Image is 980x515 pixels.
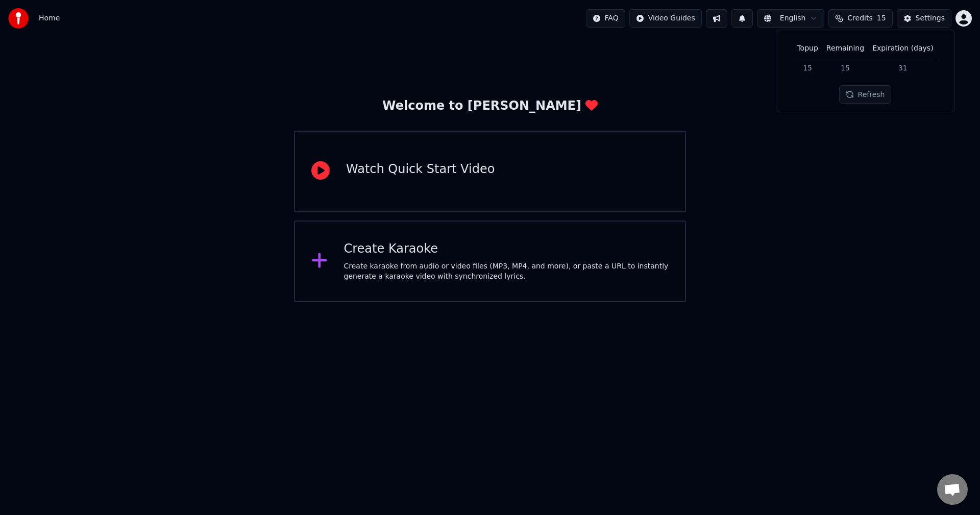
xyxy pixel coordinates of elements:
th: Topup [793,38,822,59]
td: 15 [822,59,868,77]
button: Refresh [839,85,892,104]
div: Create Karaoke [344,241,669,257]
button: Credits15 [828,9,892,28]
button: FAQ [586,9,625,28]
div: Settings [916,13,945,23]
div: Create karaoke from audio or video files (MP3, MP4, and more), or paste a URL to instantly genera... [344,261,669,282]
td: 31 [868,59,937,77]
button: Settings [897,9,951,28]
div: Welcome to [PERSON_NAME] [382,98,598,114]
th: Expiration (days) [868,38,937,59]
nav: breadcrumb [39,13,60,23]
span: Home [39,13,60,23]
span: 15 [877,13,886,23]
div: Open chat [937,474,968,505]
button: Video Guides [629,9,702,28]
img: youka [8,8,29,29]
span: Credits [847,13,872,23]
th: Remaining [822,38,868,59]
div: Watch Quick Start Video [346,161,495,178]
td: 15 [793,59,822,77]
